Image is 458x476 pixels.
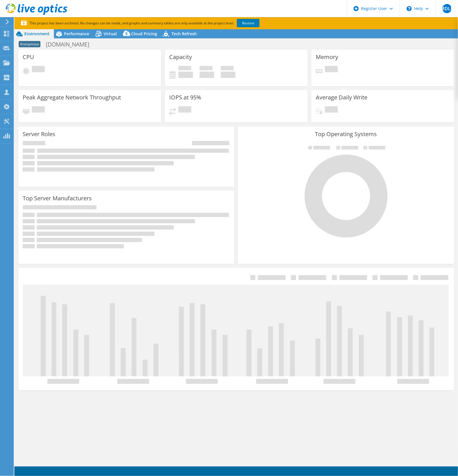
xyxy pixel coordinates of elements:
h3: Server Roles [23,131,55,137]
span: Pending [32,66,45,74]
p: This project has been archived. No changes can be made, and graphs and summary tables are only av... [21,20,302,26]
h4: 0 GiB [221,72,235,78]
h1: [DOMAIN_NAME] [43,41,98,48]
h4: 0 GiB [200,72,214,78]
span: Pending [178,106,191,114]
span: Environment [24,31,50,36]
span: Pending [325,66,338,74]
h3: CPU [23,54,34,60]
h3: Peak Aggregate Network Throughput [23,94,121,101]
h3: Top Operating Systems [242,131,449,137]
span: Virtual [104,31,117,36]
a: Restore [237,19,260,27]
h3: Top Server Manufacturers [23,195,92,201]
h3: Average Daily Write [316,94,367,101]
span: Cloud Pricing [131,31,157,36]
h3: IOPS at 95% [169,94,201,101]
span: Used [178,66,191,72]
span: Tech Refresh [171,31,197,36]
h4: 0 GiB [178,72,193,78]
span: Total [221,66,234,72]
h3: Memory [316,54,338,60]
span: Pending [32,106,45,114]
h3: Capacity [169,54,192,60]
svg: \n [407,6,412,11]
span: Free [200,66,213,72]
span: Anonymous [19,41,40,47]
span: MDLP [443,4,452,13]
span: Pending [325,106,338,114]
span: Performance [64,31,89,36]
